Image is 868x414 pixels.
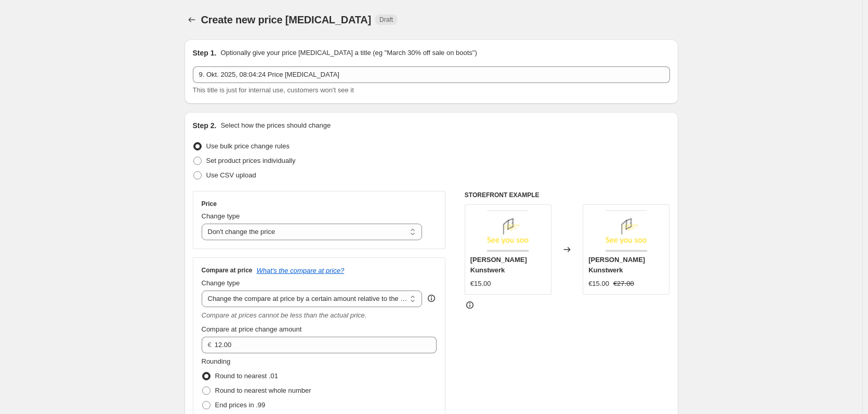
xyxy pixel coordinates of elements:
[220,48,477,58] p: Optionally give your price [MEDICAL_DATA] a title (eg "March 30% off sale on boots")
[202,200,217,208] h3: Price
[606,210,647,252] img: img_80x.png
[202,279,240,287] span: Change type
[215,372,278,380] span: Round to nearest .01
[470,279,491,289] div: €15.00
[588,256,645,274] span: [PERSON_NAME] Kunstwerk
[215,387,311,394] span: Round to nearest whole number
[379,16,393,24] span: Draft
[613,279,634,289] strike: €27.00
[470,256,527,274] span: [PERSON_NAME] Kunstwerk
[201,14,372,25] span: Create new price [MEDICAL_DATA]
[193,86,354,94] span: This title is just for internal use, customers won't see it
[193,66,670,83] input: 30% off holiday sale
[215,337,421,353] input: 12.00
[257,267,345,274] button: What's the compare at price?
[220,120,331,131] p: Select how the prices should change
[465,191,670,199] h6: STOREFRONT EXAMPLE
[193,120,217,131] h2: Step 2.
[588,279,609,289] div: €15.00
[215,401,266,409] span: End prices in .99
[193,48,217,58] h2: Step 1.
[426,293,437,303] div: help
[487,210,529,252] img: img_80x.png
[206,157,296,164] span: Set product prices individually
[206,142,290,150] span: Use bulk price change rules
[202,325,302,333] span: Compare at price change amount
[206,171,256,179] span: Use CSV upload
[202,266,253,274] h3: Compare at price
[202,212,240,220] span: Change type
[202,311,367,319] i: Compare at prices cannot be less than the actual price.
[185,12,199,27] button: Price change jobs
[208,341,212,349] span: €
[202,357,231,365] span: Rounding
